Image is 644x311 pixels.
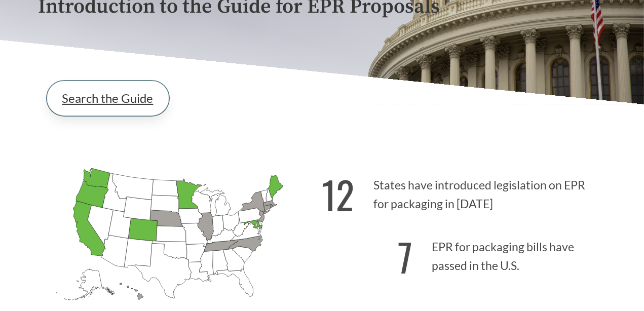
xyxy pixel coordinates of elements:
[322,161,606,223] p: States have introduced legislation on EPR for packaging in [DATE]
[322,166,355,222] strong: 12
[47,81,169,116] a: Search the Guide
[322,222,606,285] p: EPR for packaging bills have passed in the U.S.
[398,228,413,285] strong: 7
